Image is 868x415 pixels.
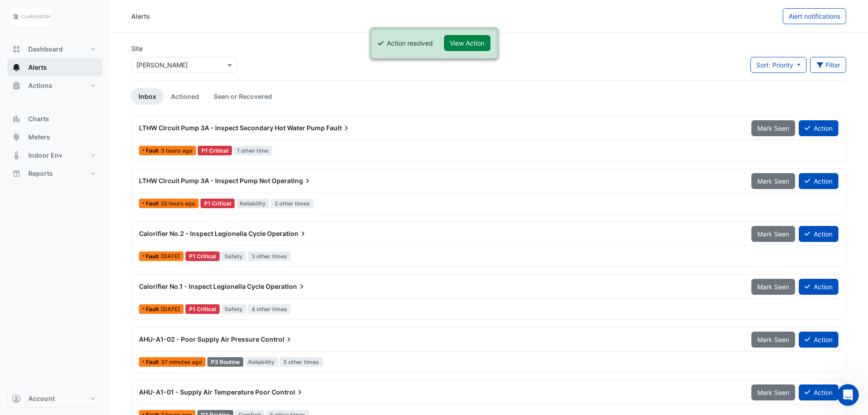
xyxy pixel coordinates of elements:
label: Site [131,44,143,53]
app-icon: Meters [12,133,21,142]
span: 2 other times [271,199,313,208]
button: Reports [7,164,102,183]
div: P1 Critical [185,304,220,314]
span: LTHW Circuit Pump 3A - Inspect Secondary Hot Water Pump [139,124,325,132]
iframe: Intercom live chat [837,384,859,406]
div: Alerts [131,11,150,21]
span: Meters [28,133,50,142]
app-icon: Charts [12,114,21,123]
button: Mark Seen [751,226,795,242]
button: Sort: Priority [750,57,806,73]
span: Alerts [28,63,47,72]
button: Mark Seen [751,384,795,400]
button: Mark Seen [751,332,795,348]
span: Mark Seen [757,124,789,132]
button: Meters [7,128,102,146]
span: Mark Seen [757,230,789,238]
span: Fault [146,359,161,365]
span: Fault [146,201,161,206]
span: 5 other times [280,357,323,367]
button: Action [799,332,838,348]
div: P1 Critical [200,199,235,208]
button: Alert notifications [783,8,846,24]
button: Dashboard [7,40,102,58]
span: Account [28,394,55,403]
button: Indoor Env [7,146,102,164]
span: Reliability [245,357,278,367]
span: 4 other times [248,304,291,314]
span: Calorifier No.2 - Inspect Legionella Cycle [139,230,266,237]
button: Mark Seen [751,279,795,295]
span: Reliability [236,199,270,208]
span: Mark Seen [757,177,789,185]
span: LTHW Circuit Pump 3A - Inspect Pump Not [139,177,270,184]
span: Sort: Priority [756,61,793,69]
span: Operation [266,282,306,291]
button: Mark Seen [751,120,795,136]
div: Action resolved [387,38,433,48]
button: Action [799,279,838,295]
button: Actions [7,77,102,95]
app-icon: Actions [12,81,21,90]
span: Charts [28,114,49,123]
img: Company Logo [11,7,52,26]
button: Account [7,389,102,408]
button: Filter [810,57,847,73]
span: Calorifier No.1 - Inspect Legionella Cycle [139,282,264,290]
button: View Action [444,35,490,51]
span: Safety [221,304,247,314]
span: Operating [272,176,312,185]
app-icon: Dashboard [12,45,21,54]
span: 1 other time [234,146,272,155]
span: Safety [221,251,247,261]
a: Inbox [131,88,164,105]
span: Control [272,388,304,397]
span: Reports [28,169,53,178]
span: Fault [146,254,161,259]
button: Mark Seen [751,173,795,189]
span: Mark Seen [757,283,789,291]
span: Fault [146,307,161,312]
button: Action [799,226,838,242]
span: Wed 13-Aug-2025 09:00 IST [161,359,202,365]
a: Seen or Recovered [206,88,279,105]
span: 3 other times [248,251,291,261]
app-icon: Indoor Env [12,151,21,160]
span: AHU-A1-02 - Poor Supply Air Pressure [139,335,259,343]
span: AHU-A1-01 - Supply Air Temperature Poor [139,388,270,396]
a: Actioned [164,88,206,105]
span: Control [261,335,293,344]
span: Dashboard [28,45,63,54]
button: Alerts [7,58,102,77]
span: Alert notifications [789,12,840,20]
span: Mon 11-Aug-2025 08:16 IST [161,306,180,313]
span: Actions [28,81,52,90]
button: Charts [7,110,102,128]
app-icon: Reports [12,169,21,178]
div: P3 Routine [207,357,243,367]
app-icon: Alerts [12,63,21,72]
span: Fault [326,123,351,133]
div: P1 Critical [198,146,232,155]
span: Wed 13-Aug-2025 06:45 IST [161,147,192,154]
button: Action [799,384,838,400]
button: Action [799,173,838,189]
span: Indoor Env [28,151,62,160]
span: Mon 11-Aug-2025 08:30 IST [161,253,180,260]
button: Action [799,120,838,136]
span: Operation [267,229,308,238]
span: Mark Seen [757,336,789,343]
span: Tue 12-Aug-2025 11:48 IST [161,200,195,207]
div: P1 Critical [185,251,220,261]
span: Mark Seen [757,389,789,396]
span: Fault [146,148,161,154]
